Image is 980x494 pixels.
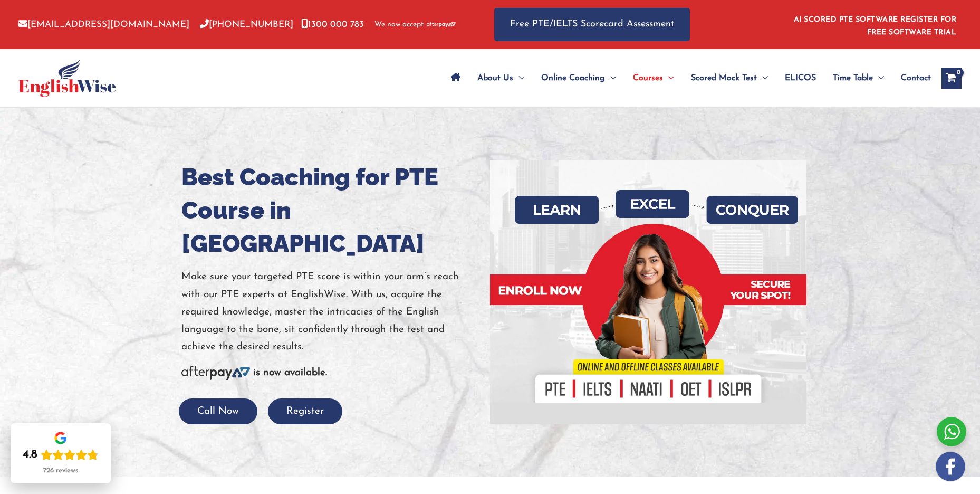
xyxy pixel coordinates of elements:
img: white-facebook.png [936,452,965,481]
nav: Site Navigation: Main Menu [443,60,931,97]
a: [PHONE_NUMBER] [200,20,293,29]
a: Free PTE/IELTS Scorecard Assessment [494,8,690,41]
img: cropped-ew-logo [18,59,116,97]
span: Courses [633,60,663,97]
img: Afterpay-Logo [181,366,250,380]
span: Scored Mock Test [691,60,757,97]
a: Register [268,406,342,416]
a: CoursesMenu Toggle [624,60,683,97]
aside: Header Widget 1 [787,7,962,42]
b: is now available. [253,368,327,378]
span: About Us [477,60,513,97]
span: Menu Toggle [757,60,768,97]
div: Rating: 4.8 out of 5 [23,448,99,462]
span: Online Coaching [541,60,605,97]
div: 4.8 [23,448,37,462]
span: We now accept [374,20,424,30]
span: Menu Toggle [513,60,524,97]
a: About UsMenu Toggle [469,60,533,97]
span: Contact [901,60,931,97]
a: Online CoachingMenu Toggle [533,60,624,97]
h1: Best Coaching for PTE Course in [GEOGRAPHIC_DATA] [181,160,482,260]
button: Register [268,398,342,424]
a: Scored Mock TestMenu Toggle [683,60,776,97]
span: Menu Toggle [663,60,674,97]
a: 1300 000 783 [301,20,364,29]
a: Contact [892,60,931,97]
a: Call Now [179,406,257,416]
span: Menu Toggle [605,60,616,97]
span: Menu Toggle [873,60,884,97]
a: View Shopping Cart, empty [941,68,962,89]
span: Time Table [833,60,873,97]
a: AI SCORED PTE SOFTWARE REGISTER FOR FREE SOFTWARE TRIAL [794,16,957,36]
span: ELICOS [785,60,816,97]
a: [EMAIL_ADDRESS][DOMAIN_NAME] [18,20,189,29]
div: 726 reviews [43,467,78,475]
button: Call Now [179,398,257,424]
a: ELICOS [776,60,824,97]
img: Afterpay-Logo [427,22,456,27]
p: Make sure your targeted PTE score is within your arm’s reach with our PTE experts at EnglishWise.... [181,268,482,356]
a: Time TableMenu Toggle [824,60,892,97]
